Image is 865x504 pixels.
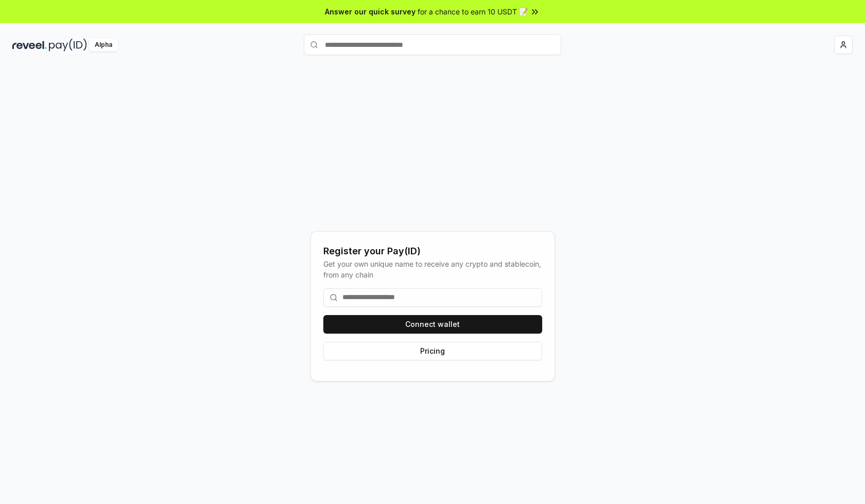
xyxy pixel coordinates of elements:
[325,6,416,17] span: Answer our quick survey
[323,258,542,280] div: Get your own unique name to receive any crypto and stablecoin, from any chain
[12,39,47,51] img: reveel_dark
[49,39,87,51] img: pay_id
[89,39,118,51] div: Alpha
[323,244,542,258] div: Register your Pay(ID)
[323,315,542,334] button: Connect wallet
[323,342,542,360] button: Pricing
[418,6,528,17] span: for a chance to earn 10 USDT 📝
